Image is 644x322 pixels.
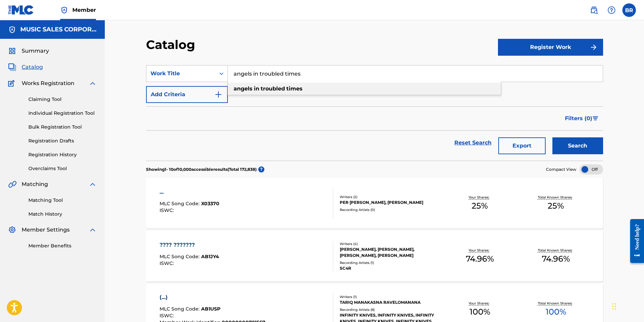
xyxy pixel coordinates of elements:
img: expand [89,79,97,87]
span: ? [258,166,264,172]
button: Add Criteria [146,86,228,103]
div: Recording Artists ( 8 ) [340,307,442,312]
h5: MUSIC SALES CORPORATION [20,26,97,33]
a: SummarySummary [8,47,49,55]
a: Member Benefits [28,242,97,249]
button: Search [552,137,603,154]
strong: angels [234,85,253,92]
button: Filters (0) [561,110,603,127]
img: expand [89,180,97,188]
span: 25 % [548,200,564,212]
a: CatalogCatalog [8,63,43,71]
span: MLC Song Code : [160,253,201,260]
p: Your Shares: [469,301,491,306]
a: Claiming Tool [28,96,97,103]
img: Accounts [8,26,16,34]
span: Catalog [22,63,43,71]
div: Recording Artists ( 1 ) [340,260,442,265]
iframe: Chat Widget [610,290,644,322]
div: Work Title [150,70,211,78]
span: X03370 [201,200,219,207]
a: Individual Registration Tool [28,110,97,117]
img: MLC Logo [8,5,34,15]
a: Bulk Registration Tool [28,124,97,131]
a: Registration Drafts [28,137,97,144]
img: Top Rightsholder [60,6,68,14]
span: 74.96 % [542,253,570,265]
div: (...) [160,293,265,301]
p: Total Known Shares: [538,301,574,306]
span: 100 % [470,306,490,318]
a: Match History [28,211,97,218]
span: MLC Song Code : [160,306,201,312]
img: search [590,6,598,14]
img: Member Settings [8,226,16,234]
img: Summary [8,47,16,55]
div: ... [160,188,219,196]
p: Showing 1 - 10 of 10,000 accessible results (Total 172,838 ) [146,166,257,172]
img: Works Registration [8,79,17,87]
p: Your Shares: [469,248,491,253]
div: ???? ??????? [160,241,219,249]
img: 9d2ae6d4665cec9f34b9.svg [214,90,222,99]
p: Total Known Shares: [538,195,574,200]
span: 100 % [546,306,566,318]
span: AB1USP [201,306,220,312]
span: ISWC : [160,207,175,213]
div: Writers ( 2 ) [340,194,442,199]
p: Total Known Shares: [538,248,574,253]
form: Search Form [146,65,603,161]
a: ???? ???????MLC Song Code:AB1JY4ISWC:Writers (4)[PERSON_NAME], [PERSON_NAME], [PERSON_NAME], [PER... [146,231,603,281]
div: PER [PERSON_NAME], [PERSON_NAME] [340,199,442,206]
div: TARIQ MANAKASNA RAVELOMANANA [340,299,442,305]
img: Catalog [8,63,16,71]
a: Overclaims Tool [28,165,97,172]
img: filter [593,116,598,120]
p: Your Shares: [469,195,491,200]
span: 74.96 % [466,253,494,265]
button: Register Work [498,39,603,56]
div: Help [605,3,618,17]
div: Recording Artists ( 0 ) [340,207,442,212]
img: expand [89,226,97,234]
a: Registration History [28,151,97,158]
span: ISWC : [160,260,175,266]
span: Member [72,6,96,14]
span: Member Settings [22,226,70,234]
span: Summary [22,47,49,55]
div: User Menu [622,3,636,17]
span: AB1JY4 [201,253,219,260]
h2: Catalog [146,37,198,52]
a: Public Search [587,3,601,17]
span: Works Registration [22,79,74,87]
span: ISWC : [160,313,175,319]
strong: times [286,85,303,92]
span: 25 % [472,200,488,212]
a: Matching Tool [28,197,97,204]
span: Filters ( 0 ) [565,114,592,123]
img: f7272a7cc735f4ea7f67.svg [590,43,598,51]
span: Matching [22,180,48,188]
div: Writers ( 4 ) [340,241,442,246]
div: [PERSON_NAME], [PERSON_NAME], [PERSON_NAME], [PERSON_NAME] [340,246,442,259]
img: help [607,6,616,14]
div: Writers ( 1 ) [340,294,442,299]
a: ...MLC Song Code:X03370ISWC:Writers (2)PER [PERSON_NAME], [PERSON_NAME]Recording Artists (0)Your ... [146,178,603,229]
div: SC4R [340,265,442,271]
button: Export [498,137,546,154]
img: Matching [8,180,17,188]
div: Drag [612,296,616,317]
span: Compact View [546,166,576,172]
span: MLC Song Code : [160,200,201,207]
strong: troubled [261,85,285,92]
strong: in [254,85,259,92]
iframe: Resource Center [625,214,644,268]
a: Reset Search [451,135,495,150]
